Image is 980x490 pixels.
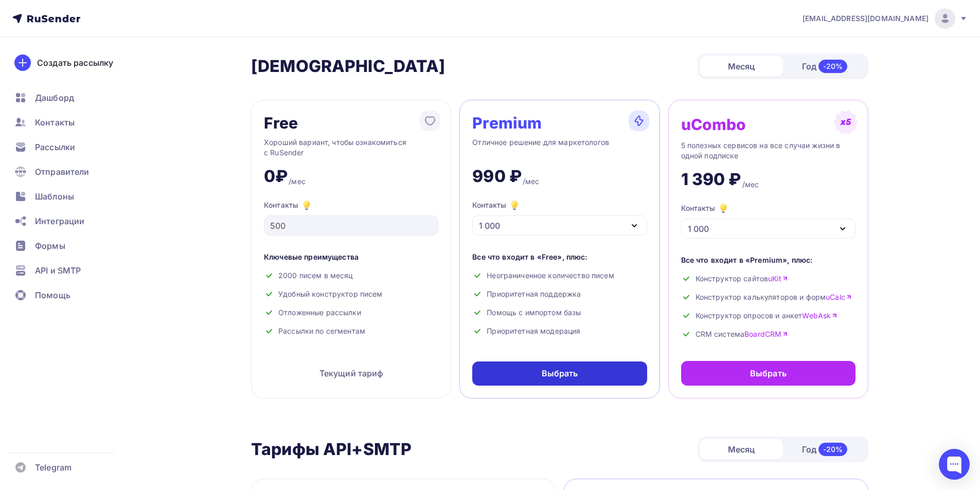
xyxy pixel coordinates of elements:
[472,252,647,262] div: Все что входит в «Free», плюс:
[472,289,647,299] div: Приоритетная поддержка
[472,199,647,235] button: Контакты 1 000
[696,311,838,321] span: Конструктор опросов и анкет
[826,292,852,302] a: uCalc
[35,461,72,474] span: Telegram
[542,368,578,379] div: Выбрать
[35,289,70,301] span: Помощь
[818,60,848,73] div: -20%
[802,311,838,321] a: WebAsk
[803,13,929,24] span: [EMAIL_ADDRESS][DOMAIN_NAME]
[681,255,856,265] div: Все что входит в «Premium», плюс:
[768,274,788,284] a: uKit
[696,292,852,302] span: Конструктор калькуляторов и форм
[251,56,446,77] h2: [DEMOGRAPHIC_DATA]
[783,439,866,460] div: Год
[8,161,131,182] a: Отправители
[289,176,306,187] div: /мес
[35,116,75,129] span: Контакты
[472,270,647,281] div: Неограниченное количество писем
[696,274,788,284] span: Конструктор сайтов
[523,176,540,187] div: /мес
[35,190,74,203] span: Шаблоны
[700,56,783,77] div: Месяц
[8,235,131,256] a: Формы
[251,439,412,460] h2: Тарифы API+SMTP
[742,179,759,190] div: /мес
[803,8,968,29] a: [EMAIL_ADDRESS][DOMAIN_NAME]
[8,87,131,108] a: Дашборд
[264,115,298,131] div: Free
[681,140,856,161] div: 5 полезных сервисов на все случаи жизни в одной подписке
[472,115,542,131] div: Premium
[472,166,522,187] div: 990 ₽
[681,202,856,239] button: Контакты 1 000
[472,307,647,318] div: Помощь с импортом базы
[479,220,500,232] div: 1 000
[700,439,783,460] div: Месяц
[472,326,647,336] div: Приоритетная модерация
[35,92,74,104] span: Дашборд
[472,199,521,211] div: Контакты
[264,199,438,211] div: Контакты
[750,367,787,379] div: Выбрать
[264,166,288,187] div: 0₽
[264,307,438,318] div: Отложенные рассылки
[696,329,789,339] span: CRM система
[681,169,741,190] div: 1 390 ₽
[264,326,438,336] div: Рассылки по сегментам
[818,443,848,456] div: -20%
[681,116,746,133] div: uCombo
[35,141,75,153] span: Рассылки
[35,166,90,178] span: Отправители
[35,240,65,252] span: Формы
[8,137,131,157] a: Рассылки
[264,252,438,262] div: Ключевые преимущества
[264,137,438,158] div: Хороший вариант, чтобы ознакомиться с RuSender
[37,57,113,69] div: Создать рассылку
[264,361,438,386] div: Текущий тариф
[8,112,131,133] a: Контакты
[264,270,438,281] div: 2000 писем в месяц
[783,56,866,77] div: Год
[264,289,438,299] div: Удобный конструктор писем
[35,264,81,277] span: API и SMTP
[35,215,84,227] span: Интеграции
[472,137,647,158] div: Отличное решение для маркетологов
[688,223,709,235] div: 1 000
[744,329,788,339] a: BoardCRM
[681,202,729,214] div: Контакты
[8,186,131,207] a: Шаблоны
